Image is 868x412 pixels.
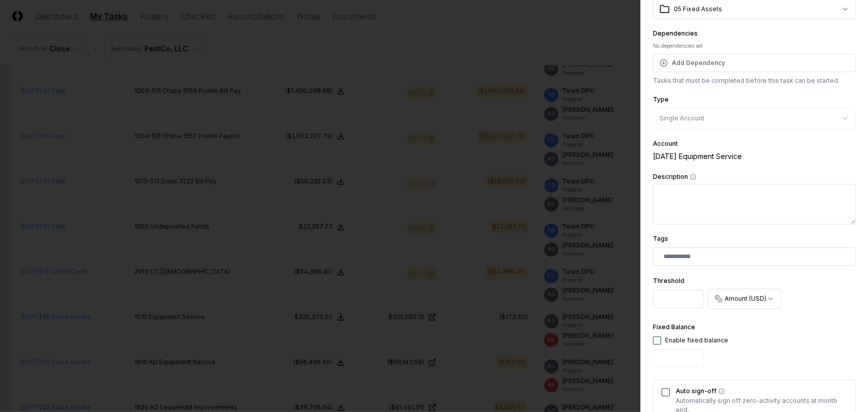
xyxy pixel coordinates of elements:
[653,277,684,284] label: Threshold
[653,323,695,331] label: Fixed Balance
[653,96,669,103] label: Type
[653,54,856,72] button: Add Dependency
[719,388,725,394] button: Auto sign-off
[653,235,668,242] label: Tags
[676,388,847,394] label: Auto sign-off
[653,42,856,50] div: No dependencies set
[690,174,696,180] button: Description
[653,76,856,85] p: Tasks that must be completed before this task can be started.
[665,336,728,345] div: Enable fixed balance
[653,29,698,37] label: Dependencies
[653,141,856,147] div: Account
[653,174,856,180] label: Description
[653,151,856,162] div: [DATE] Equipment Service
